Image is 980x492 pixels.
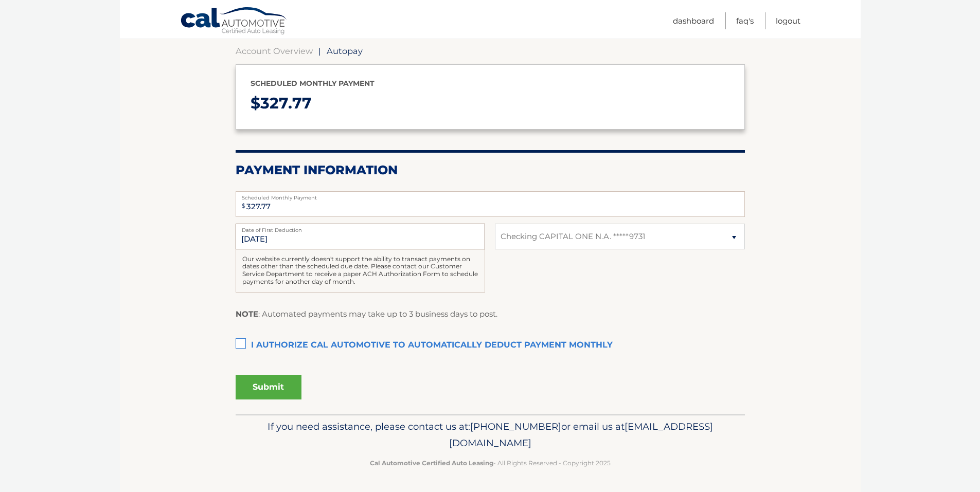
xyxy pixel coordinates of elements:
div: Our website currently doesn't support the ability to transact payments on dates other than the sc... [236,249,485,293]
p: - All Rights Reserved - Copyright 2025 [242,458,738,468]
h2: Payment Information [236,162,745,178]
a: Account Overview [236,46,313,56]
input: Payment Amount [236,191,745,217]
strong: NOTE [236,309,258,319]
strong: Cal Automotive Certified Auto Leasing [370,459,493,467]
label: Scheduled Monthly Payment [236,191,745,199]
span: [EMAIL_ADDRESS][DOMAIN_NAME] [449,421,713,449]
span: [PHONE_NUMBER] [470,421,561,432]
p: $ [251,90,730,117]
a: Logout [776,12,800,29]
a: Dashboard [673,12,714,29]
p: Scheduled monthly payment [251,77,730,90]
label: Date of First Deduction [236,224,485,232]
input: Payment Date [236,224,485,249]
p: : Automated payments may take up to 3 business days to post. [236,307,497,321]
span: $ [239,194,248,217]
a: FAQ's [736,12,754,29]
label: I authorize cal automotive to automatically deduct payment monthly [236,335,745,356]
span: | [318,46,321,56]
p: If you need assistance, please contact us at: or email us at [242,418,738,451]
a: Cal Automotive [180,7,288,37]
button: Submit [236,375,301,399]
span: 327.77 [260,94,312,113]
span: Autopay [327,46,363,56]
